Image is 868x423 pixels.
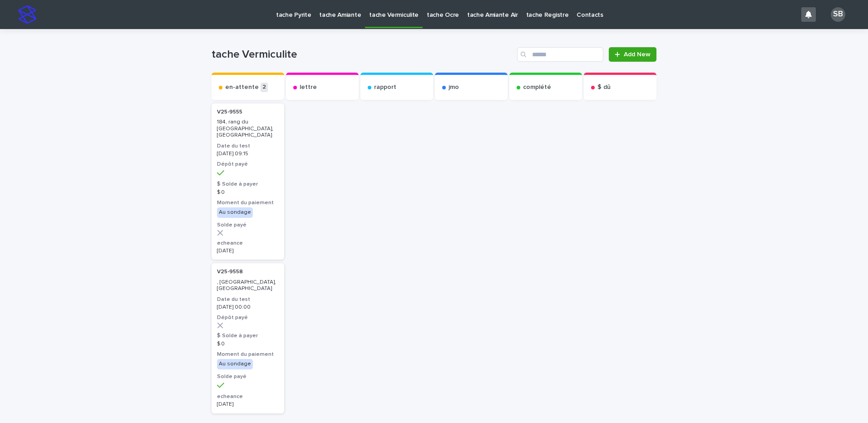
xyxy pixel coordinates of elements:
[18,5,36,24] img: stacker-logo-s-only.png
[523,84,551,91] p: complété
[217,248,279,254] p: [DATE]
[217,393,279,400] h3: echeance
[217,181,279,188] h3: $ Solde à payer
[624,51,651,58] span: Add New
[261,83,268,92] p: 2
[217,109,242,115] p: V25-9555
[449,84,459,91] p: jmo
[217,401,279,408] p: [DATE]
[217,341,279,347] p: $ 0
[212,263,284,413] a: V25-9558 , [GEOGRAPHIC_DATA], [GEOGRAPHIC_DATA]Date du test[DATE] 00:00Dépôt payé$ Solde à payer$...
[217,332,279,339] h3: $ Solde à payer
[831,7,845,22] div: SB
[217,207,253,217] div: Au sondage
[217,199,279,207] h3: Moment du paiement
[212,103,284,260] a: V25-9555 184, rang du [GEOGRAPHIC_DATA], [GEOGRAPHIC_DATA]Date du test[DATE] 09:15Dépôt payé$ Sol...
[517,47,603,62] input: Search
[217,221,279,229] h3: Solde payé
[217,269,243,275] p: V25-9558
[217,279,279,292] p: , [GEOGRAPHIC_DATA], [GEOGRAPHIC_DATA]
[217,189,279,196] p: $ 0
[374,84,396,91] p: rapport
[217,161,279,168] h3: Dépôt payé
[609,47,656,62] a: Add New
[217,373,279,380] h3: Solde payé
[300,84,317,91] p: lettre
[225,84,259,91] p: en-attente
[217,119,279,138] p: 184, rang du [GEOGRAPHIC_DATA], [GEOGRAPHIC_DATA]
[217,151,279,157] p: [DATE] 09:15
[217,296,279,303] h3: Date du test
[217,304,279,310] p: [DATE] 00:00
[217,143,279,150] h3: Date du test
[217,314,279,321] h3: Dépôt payé
[217,359,253,369] div: Au sondage
[597,84,611,91] p: $ dû
[217,351,279,358] h3: Moment du paiement
[217,240,279,247] h3: echeance
[212,48,513,61] h1: tache Vermiculite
